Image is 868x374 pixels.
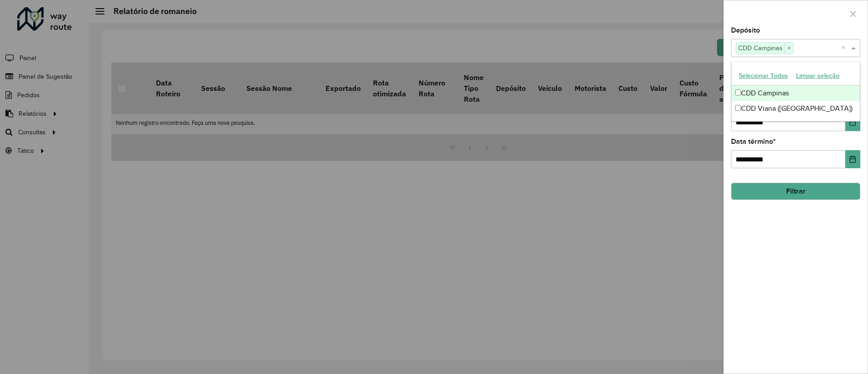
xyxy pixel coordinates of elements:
label: Depósito [731,25,760,36]
button: Selecionar Todos [735,69,792,83]
span: CDD Campinas [736,43,785,53]
label: Data término [731,136,776,147]
ng-dropdown-panel: Options list [731,62,860,122]
button: Filtrar [731,183,860,200]
div: CDD Viana ([GEOGRAPHIC_DATA]) [731,101,860,116]
div: CDD Campinas [731,85,860,101]
button: Choose Date [845,113,860,131]
span: × [785,43,793,54]
span: Clear all [841,43,849,53]
button: Limpar seleção [792,69,844,83]
button: Choose Date [845,150,860,168]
